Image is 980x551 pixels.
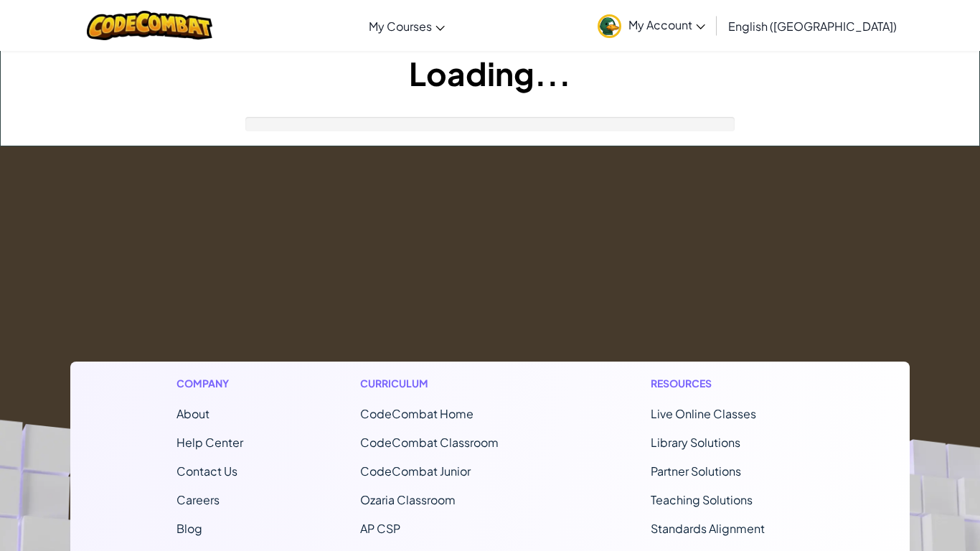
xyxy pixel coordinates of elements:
h1: Company [176,376,243,391]
span: CodeCombat Home [360,406,473,421]
a: Blog [176,521,202,536]
span: Contact Us [176,463,237,479]
a: AP CSP [360,521,400,536]
h1: Curriculum [360,376,534,391]
img: CodeCombat logo [87,11,212,40]
a: Library Solutions [651,435,740,450]
a: My Courses [362,6,452,45]
a: Ozaria Classroom [360,492,456,507]
a: About [176,406,209,421]
h1: Loading... [1,51,979,95]
a: Help Center [176,435,243,450]
a: Standards Alignment [651,521,765,536]
a: Partner Solutions [651,463,741,479]
h1: Resources [651,376,804,391]
a: My Account [590,3,712,48]
span: My Courses [369,19,432,34]
a: Careers [176,492,220,507]
a: Teaching Solutions [651,492,753,507]
a: English ([GEOGRAPHIC_DATA]) [721,6,904,45]
a: CodeCombat Junior [360,463,471,479]
a: CodeCombat Classroom [360,435,499,450]
span: My Account [628,17,705,32]
a: Live Online Classes [651,406,756,421]
img: avatar [598,14,621,38]
span: English ([GEOGRAPHIC_DATA]) [728,19,897,34]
